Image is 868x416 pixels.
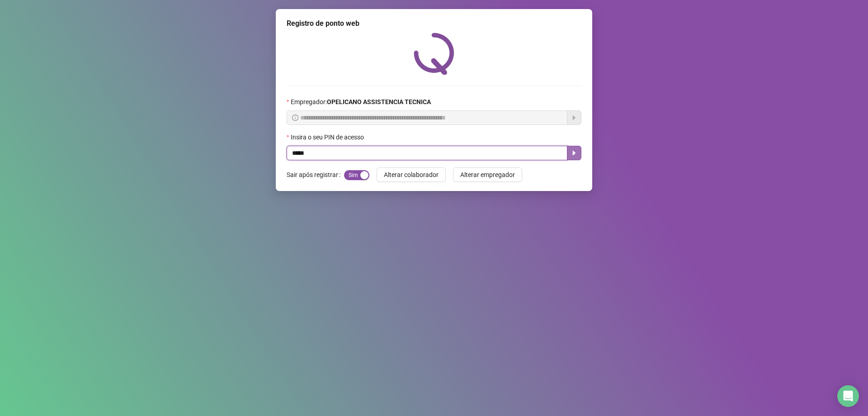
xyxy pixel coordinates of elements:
label: Insira o seu PIN de acesso [287,132,370,142]
span: Alterar empregador [460,170,515,180]
label: Sair após registrar [287,167,344,182]
div: Open Intercom Messenger [837,385,859,407]
button: Alterar empregador [453,167,522,182]
button: Alterar colaborador [377,167,446,182]
span: Empregador : [291,97,431,107]
span: info-circle [292,115,298,121]
img: QRPoint [414,33,454,75]
strong: OPELICANO ASSISTENCIA TECNICA [327,98,431,105]
span: caret-right [571,149,578,157]
div: Registro de ponto web [287,18,581,29]
span: Alterar colaborador [384,170,439,180]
